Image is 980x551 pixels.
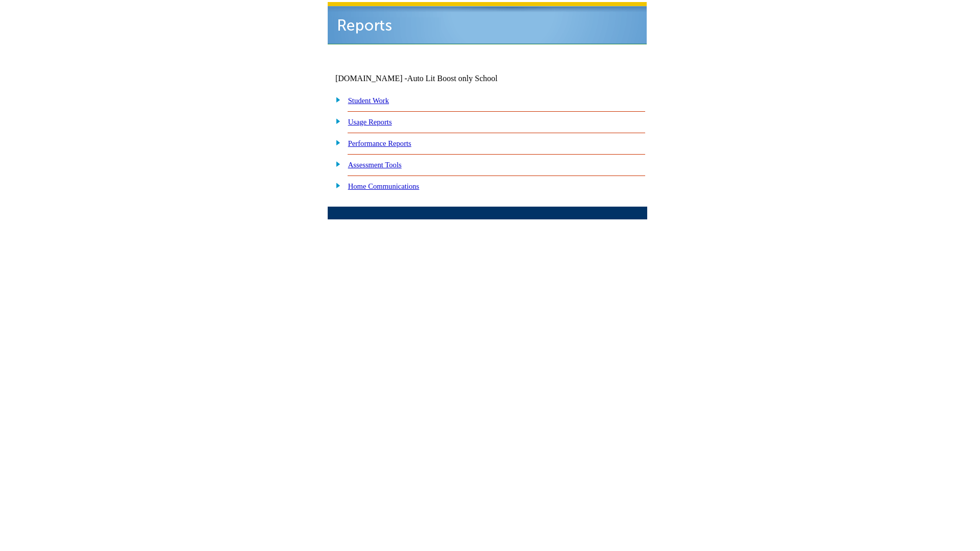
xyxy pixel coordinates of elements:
[348,161,402,169] a: Assessment Tools
[330,138,341,147] img: plus.gif
[348,139,411,147] a: Performance Reports
[348,118,392,126] a: Usage Reports
[330,181,341,190] img: plus.gif
[330,116,341,126] img: plus.gif
[328,2,647,44] img: header
[335,74,523,83] td: [DOMAIN_NAME] -
[330,159,341,168] img: plus.gif
[348,182,420,190] a: Home Communications
[330,95,341,104] img: plus.gif
[348,96,389,105] a: Student Work
[407,74,498,83] nobr: Auto Lit Boost only School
